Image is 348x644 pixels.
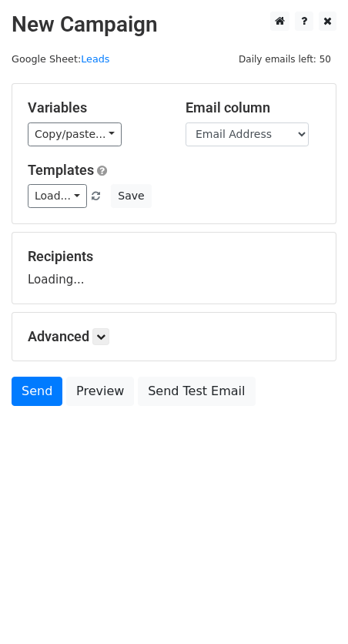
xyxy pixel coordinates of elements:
[28,328,320,345] h5: Advanced
[233,51,336,68] span: Daily emails left: 50
[28,162,94,178] a: Templates
[28,99,162,116] h5: Variables
[28,184,87,208] a: Load...
[233,53,336,65] a: Daily emails left: 50
[28,122,122,146] a: Copy/paste...
[12,12,336,38] h2: New Campaign
[66,377,134,406] a: Preview
[12,53,109,65] small: Google Sheet:
[28,248,320,288] div: Loading...
[12,377,62,406] a: Send
[138,377,255,406] a: Send Test Email
[28,248,320,265] h5: Recipients
[186,99,320,116] h5: Email column
[111,184,151,208] button: Save
[81,53,109,65] a: Leads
